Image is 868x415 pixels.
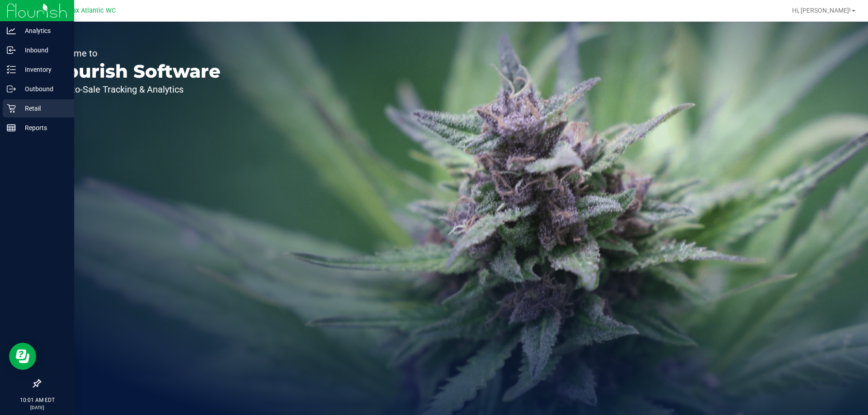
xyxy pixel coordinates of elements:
[49,62,221,80] p: Flourish Software
[49,85,221,94] p: Seed-to-Sale Tracking & Analytics
[4,404,70,411] p: [DATE]
[16,84,70,94] p: Outbound
[7,65,16,74] inline-svg: Inventory
[16,103,70,114] p: Retail
[9,343,36,370] iframe: Resource center
[7,84,16,93] inline-svg: Outbound
[69,7,116,14] span: Jax Atlantic WC
[7,104,16,113] inline-svg: Retail
[16,45,70,56] p: Inbound
[49,49,221,58] p: Welcome to
[16,25,70,36] p: Analytics
[4,396,70,404] p: 10:01 AM EDT
[16,64,70,75] p: Inventory
[7,26,16,35] inline-svg: Analytics
[16,122,70,133] p: Reports
[7,123,16,132] inline-svg: Reports
[7,46,16,55] inline-svg: Inbound
[792,7,851,14] span: Hi, [PERSON_NAME]!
